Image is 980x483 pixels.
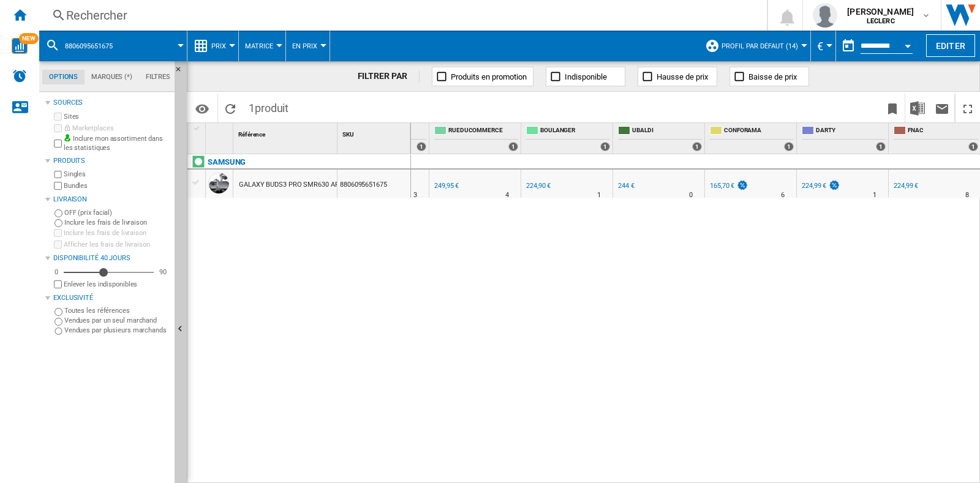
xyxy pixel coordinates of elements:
span: Hausse de prix [657,72,708,81]
button: Indisponible [546,67,625,86]
div: Délai de livraison : 6 jours [781,189,785,201]
img: alerts-logo.svg [12,69,27,83]
label: OFF (prix facial) [64,208,170,217]
button: 8806095651675 [65,31,125,61]
img: promotionV3.png [736,180,748,190]
div: Cliquez pour filtrer sur cette marque [208,155,246,170]
div: 244 € [618,182,635,190]
label: Bundles [64,181,170,190]
span: 1 [243,94,295,119]
div: Délai de livraison : 1 jour [597,189,601,201]
div: 249,95 € [434,182,459,190]
div: Sources [53,98,170,108]
div: Matrice [245,31,279,61]
img: profile.jpg [813,3,837,28]
span: Prix [211,42,226,50]
div: Sort None [236,123,337,142]
div: Délai de livraison : 8 jours [965,189,969,201]
span: FNAC [908,126,978,137]
span: En Prix [292,42,317,50]
div: Produits [53,156,170,166]
button: Masquer [175,61,189,83]
label: Enlever les indisponibles [64,280,170,289]
div: En Prix [292,31,323,61]
img: excel-24x24.png [910,101,925,116]
md-slider: Disponibilité [64,266,154,279]
button: md-calendar [836,34,861,58]
label: Singles [64,170,170,179]
img: mysite-bg-18x18.png [64,134,71,141]
span: Indisponible [565,72,607,81]
div: 224,99 € [892,180,918,192]
span: Référence [238,131,265,138]
label: Inclure les frais de livraison [64,228,170,238]
button: Plein écran [956,94,980,122]
div: 8806095651675 [45,31,181,61]
div: 1 offers sold by RUEDUCOMMERCE [508,142,518,151]
span: [PERSON_NAME] [847,6,914,18]
button: Prix [211,31,232,61]
md-tab-item: Options [42,70,85,84]
span: RUEDUCOMMERCE [448,126,518,137]
button: Envoyer ce rapport par email [930,94,954,122]
div: 1 offers sold by DARTY [876,142,886,151]
div: Profil par défaut (14) [705,31,804,61]
md-tab-item: Filtres [139,70,177,84]
button: Options [190,97,214,119]
div: 224,99 € [800,180,840,192]
img: wise-card.svg [12,38,28,54]
div: 1 offers sold by BOULANGER [600,142,610,151]
div: Délai de livraison : 3 jours [413,189,417,201]
button: Hausse de prix [638,67,717,86]
label: Vendues par plusieurs marchands [64,326,170,335]
input: Sites [54,113,62,121]
input: Inclure les frais de livraison [54,229,62,237]
button: Profil par défaut (14) [722,31,804,61]
md-menu: Currency [811,31,836,61]
span: SKU [342,131,354,138]
input: Inclure mon assortiment dans les statistiques [54,136,62,151]
div: 165,70 € [710,182,734,190]
div: Délai de livraison : 1 jour [873,189,876,201]
button: € [817,31,829,61]
input: Vendues par un seul marchand [55,318,62,326]
label: Toutes les références [64,306,170,315]
span: produit [255,102,288,114]
div: Sort None [340,123,410,142]
button: Baisse de prix [729,67,809,86]
input: Afficher les frais de livraison [54,280,62,288]
div: FILTRER PAR [358,70,420,83]
div: 224,99 € [802,182,826,190]
input: Singles [54,171,62,179]
label: Inclure mon assortiment dans les statistiques [64,134,170,153]
span: Profil par défaut (14) [722,42,798,50]
div: 224,90 € [524,180,551,192]
button: Produits en promotion [432,67,533,86]
input: Inclure les frais de livraison [55,219,62,227]
button: Open calendar [897,33,919,55]
md-tab-item: Marques (*) [85,70,139,84]
span: BOULANGER [540,126,610,137]
div: DARTY 1 offers sold by DARTY [799,123,888,154]
label: Inclure les frais de livraison [64,218,170,227]
button: Créer un favoris [880,94,905,122]
label: Sites [64,112,170,121]
span: NEW [19,33,39,44]
div: 1 offers sold by FNAC [968,142,978,151]
div: Délai de livraison : 4 jours [505,189,509,201]
div: 224,90 € [526,182,551,190]
div: 249,95 € [432,180,459,192]
span: 8806095651675 [65,42,113,50]
div: Disponibilité 40 Jours [53,253,170,263]
div: GALAXY BUDS3 PRO SMR630 ARGENT [239,171,356,199]
div: 1 offers sold by CONFORAMA [784,142,794,151]
div: BOULANGER 1 offers sold by BOULANGER [524,123,612,154]
div: 1 offers sold by AUCHAN [417,142,426,151]
div: UBALDI 1 offers sold by UBALDI [616,123,704,154]
span: DARTY [816,126,886,137]
div: Sort None [208,123,233,142]
input: Bundles [54,182,62,190]
span: UBALDI [632,126,702,137]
